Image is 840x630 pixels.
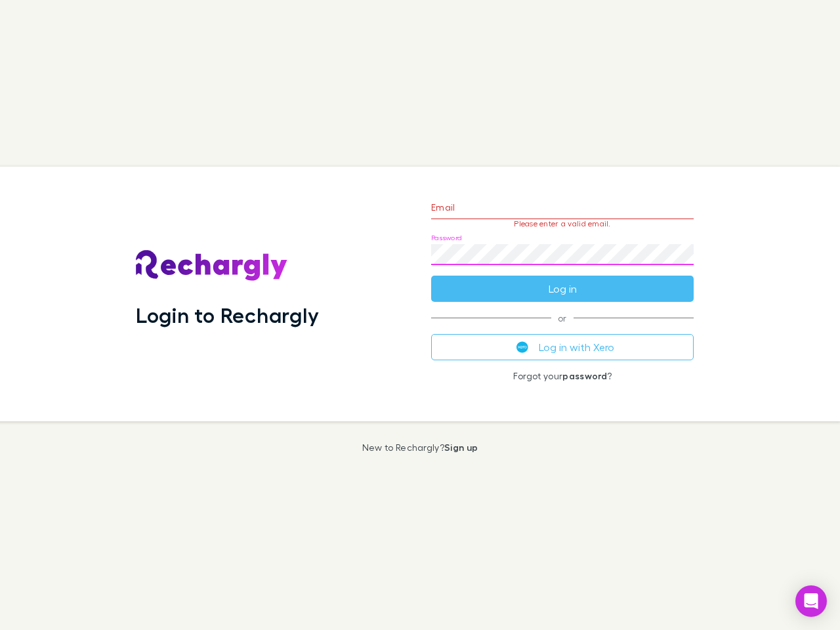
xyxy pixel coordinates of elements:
[431,219,694,228] p: Please enter a valid email.
[795,585,827,617] div: Open Intercom Messenger
[562,370,607,381] a: password
[431,371,694,381] p: Forgot your ?
[431,334,694,360] button: Log in with Xero
[431,233,462,243] label: Password
[362,442,478,453] p: New to Rechargly?
[444,442,478,453] a: Sign up
[516,341,528,353] img: Xero's logo
[136,303,319,327] h1: Login to Rechargly
[136,250,288,282] img: Rechargly's Logo
[431,276,694,302] button: Log in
